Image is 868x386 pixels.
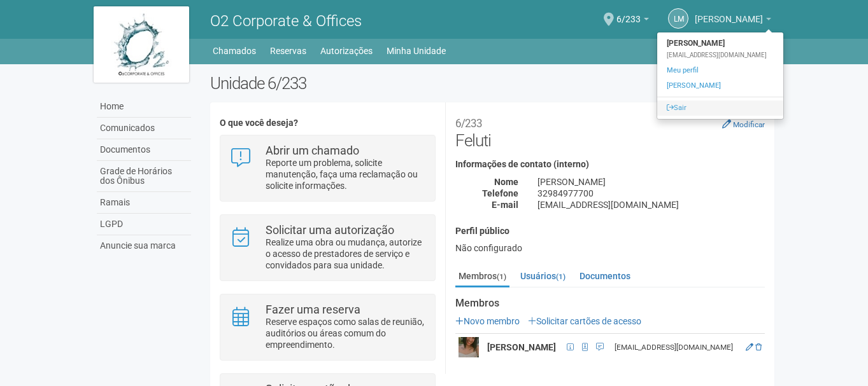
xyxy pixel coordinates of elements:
[755,343,762,352] a: Excluir membro
[97,96,191,118] a: Home
[556,272,566,281] small: (1)
[455,266,509,287] a: Membros(1)
[492,200,518,210] strong: E-mail
[615,342,739,353] div: [EMAIL_ADDRESS][DOMAIN_NAME]
[455,298,765,309] strong: Membros
[482,188,518,198] strong: Telefone
[657,51,783,60] div: [EMAIL_ADDRESS][DOMAIN_NAME]
[210,74,775,93] h2: Unidade 6/233
[266,157,425,191] p: Reporte um problema, solicite manutenção, faça uma reclamação ou solicite informações.
[668,8,688,29] a: LM
[733,120,765,129] small: Modificar
[455,112,765,150] h2: Feluti
[97,161,191,192] a: Grade de Horários dos Ônibus
[746,343,753,352] a: Editar membro
[528,176,774,188] div: [PERSON_NAME]
[695,16,771,26] a: [PERSON_NAME]
[528,188,774,199] div: 32984977700
[387,42,446,60] a: Minha Unidade
[97,214,191,235] a: LGPD
[266,237,425,271] p: Realize uma obra ou mudança, autorize o acesso de prestadores de serviço e convidados para sua un...
[97,139,191,161] a: Documentos
[497,272,506,281] small: (1)
[528,199,774,210] div: [EMAIL_ADDRESS][DOMAIN_NAME]
[616,16,649,26] a: 6/233
[210,12,362,30] span: O2 Corporate & Offices
[97,235,191,256] a: Anuncie sua marca
[487,342,556,352] strong: [PERSON_NAME]
[494,177,518,187] strong: Nome
[722,119,765,129] a: Modificar
[455,226,765,236] h4: Perfil público
[455,117,482,130] small: 6/233
[266,303,360,316] strong: Fazer uma reserva
[230,145,425,191] a: Abrir um chamado Reporte um problema, solicite manutenção, faça uma reclamação ou solicite inform...
[616,2,641,24] span: 6/233
[695,2,763,24] span: Luciana Marilis Oliveira
[270,42,306,60] a: Reservas
[97,192,191,214] a: Ramais
[455,242,765,254] div: Não configurado
[517,266,569,286] a: Usuários(1)
[220,118,436,128] h4: O que você deseja?
[320,42,373,60] a: Autorizações
[657,63,783,78] a: Meu perfil
[459,337,479,357] img: user.png
[266,223,394,237] strong: Solicitar uma autorização
[657,100,783,116] a: Sair
[213,42,256,60] a: Chamados
[266,316,425,350] p: Reserve espaços como salas de reunião, auditórios ou áreas comum do empreendimento.
[528,316,641,326] a: Solicitar cartões de acesso
[657,78,783,93] a: [PERSON_NAME]
[266,144,359,157] strong: Abrir um chamado
[455,316,520,326] a: Novo membro
[230,304,425,350] a: Fazer uma reserva Reserve espaços como salas de reunião, auditórios ou áreas comum do empreendime...
[576,266,634,286] a: Documentos
[230,224,425,271] a: Solicitar uma autorização Realize uma obra ou mudança, autorize o acesso de prestadores de serviç...
[455,160,765,169] h4: Informações de contato (interno)
[94,6,189,83] img: logo.jpg
[97,118,191,139] a: Comunicados
[657,36,783,51] strong: [PERSON_NAME]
